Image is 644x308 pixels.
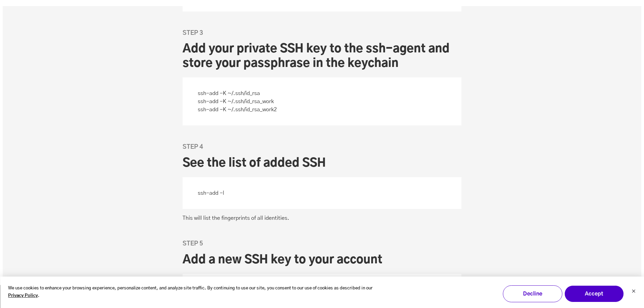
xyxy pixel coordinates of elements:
button: Accept [564,285,624,302]
p: ssh-add -K ~/.ssh/id_rsa ssh-add -K ~/.ssh/id_rsa_work ssh-add -K ~/.ssh/id_rsa_work2 [183,77,461,125]
h2: Add a new SSH key to your account [183,253,461,267]
a: Privacy Policy [8,292,38,300]
button: Decline [503,285,562,302]
p: This will list the fingerprints of all identities. [183,214,461,222]
h6: Step 3 [183,30,461,37]
h2: Add your private SSH key to the ssh-agent and store your passphrase in the keychain [183,42,461,71]
p: We use cookies to enhance your browsing experience, personalize content, and analyze site traffic... [8,285,378,300]
button: Dismiss cookie banner [631,288,636,295]
h2: See the list of added SSH [183,156,461,171]
h6: Step 4 [183,144,461,151]
p: ssh-add -l [183,177,461,209]
h6: Step 5 [183,240,461,248]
